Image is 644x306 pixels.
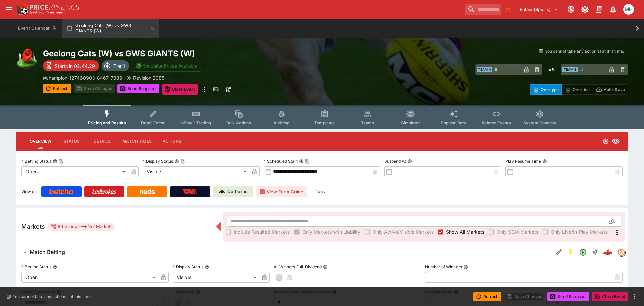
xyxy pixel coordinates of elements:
button: Play Resume Time [542,159,547,164]
button: Geelong Cats (W) vs GWS GIANTS (W) [62,19,159,38]
p: Display Status [143,158,173,164]
button: Toggle light/dark mode [579,3,591,15]
span: Team A [477,67,492,72]
button: Betting StatusCopy To Clipboard [53,159,57,164]
span: Related Events [482,120,511,125]
img: PriceKinetics [30,5,79,10]
button: Status [57,133,87,149]
button: Override [561,84,593,95]
button: Display Status [205,265,209,269]
span: InPlay™ Trading [180,120,211,125]
p: Copy To Clipboard [43,74,122,81]
svg: Open [579,248,587,256]
h6: - VS - [545,66,558,73]
p: All Winners Full-Dividend [274,264,322,270]
span: Simulator [401,120,420,125]
button: Auto-Save [593,84,628,95]
span: Teams [361,120,374,125]
button: Close Event [162,84,198,95]
button: View Form Guide [256,186,307,197]
span: Team B [562,67,578,72]
span: Pricing and Results [88,120,126,125]
button: Edit Detail [553,246,565,258]
span: Only Markets with Liability [302,228,360,235]
p: Display Status [173,264,203,270]
h6: Match Betting [30,249,65,256]
p: Cerberus [227,188,247,195]
div: Event type filters [83,105,561,129]
button: Open [606,215,618,227]
h5: Markets [21,223,45,230]
button: Close Event [592,292,628,301]
button: Actions [157,133,187,149]
svg: More [613,228,621,236]
button: Send Snapshot [117,84,159,93]
svg: Open [602,138,609,145]
button: Michael Hutchinson [621,2,636,17]
p: Tier 1 [113,62,125,70]
p: Override [573,86,590,93]
button: No Bookmarks [503,4,514,15]
img: australian_rules.png [16,48,38,70]
button: Match Times [117,133,157,149]
p: Auto-Save [604,86,625,93]
span: Popular Bets [441,120,466,125]
svg: Visible [612,137,620,145]
div: Visible [143,166,249,177]
button: SGM Enabled [565,246,577,258]
p: Betting Status [21,158,51,164]
button: Scheduled StartCopy To Clipboard [299,159,304,164]
a: Cerberus [213,186,253,197]
button: Connected to PK [565,3,577,15]
button: Notifications [607,3,619,15]
button: Copy To Clipboard [180,159,185,164]
div: tradingmodel [617,248,625,256]
p: Overtype [541,86,559,93]
span: Only Live/In-Play Markets [551,228,608,235]
div: Michael Hutchinson [623,4,634,15]
button: more [200,84,208,95]
span: Show All Markets [446,228,484,235]
button: Refresh [473,292,501,301]
img: Cerberus [219,189,225,194]
button: All Winners Full-Dividend [323,265,328,269]
span: Bulk Actions [226,120,251,125]
input: search [465,4,501,15]
div: 54a27246-c59e-4aaa-acea-eb46053187a7 [603,248,612,257]
a: 54a27246-c59e-4aaa-acea-eb46053187a7 [601,246,614,259]
p: You cannot take any action(s) at this time. [545,48,624,54]
button: Overview [24,133,57,149]
h2: Copy To Clipboard [43,48,335,59]
button: Event Calendar [14,19,61,38]
div: 86 Groups 157 Markets [50,223,113,231]
button: Open [577,246,589,258]
label: Tags: [316,186,326,197]
div: Open [21,166,128,177]
span: System Controls [523,120,556,125]
p: Play Resume Time [505,158,541,164]
label: View on : [21,186,39,197]
button: Suspend At [407,159,412,164]
div: Open [21,272,158,283]
span: Auditing [273,120,290,125]
img: tradingmodel [618,249,625,256]
img: Neds [140,189,155,194]
p: Number of Winners [425,264,462,270]
button: Copy To Clipboard [305,159,310,164]
p: You cannot take any action(s) at this time. [13,294,92,300]
span: Detail Editor [141,120,165,125]
img: TabNZ [183,189,197,194]
p: Revision 2985 [133,74,164,81]
button: Number of Winners [463,265,468,269]
button: Display StatusCopy To Clipboard [174,159,179,164]
div: Start From [530,84,628,95]
button: Documentation [593,3,605,15]
div: Visible [173,272,259,283]
span: Only SGM Markets [497,228,538,235]
button: Overtype [530,84,562,95]
span: Templates [314,120,335,125]
img: PriceKinetics Logo [15,3,28,16]
button: Refresh [43,84,71,93]
p: Scheduled Start [264,158,298,164]
button: Select Tenant [516,4,563,15]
